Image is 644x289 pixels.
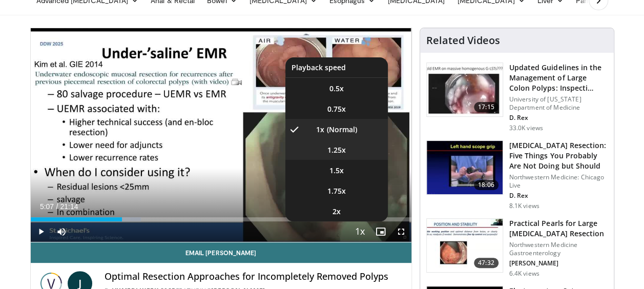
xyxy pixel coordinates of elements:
img: 0daeedfc-011e-4156-8487-34fa55861f89.150x105_q85_crop-smart_upscale.jpg [427,219,503,272]
p: 33.0K views [509,124,543,132]
span: 0.75x [327,104,346,114]
a: 17:15 Updated Guidelines in the Management of Large Colon Polyps: Inspecti… University of [US_STA... [426,63,608,132]
p: Northwestern Medicine: Chicago Live [509,173,608,190]
video-js: Video Player [31,28,411,242]
h3: Practical Pearls for Large [MEDICAL_DATA] Resection [509,218,608,239]
span: 17:15 [474,102,498,112]
span: 21:14 [60,202,78,211]
a: Email [PERSON_NAME] [31,242,411,263]
h4: Optimal Resection Approaches for Incompletely Removed Polyps [105,271,403,282]
img: dfcfcb0d-b871-4e1a-9f0c-9f64970f7dd8.150x105_q85_crop-smart_upscale.jpg [427,63,503,116]
button: Playback Rate [350,221,370,242]
span: 47:32 [474,258,498,268]
p: Northwestern Medicine Gastroenterology [509,241,608,257]
p: University of [US_STATE] Department of Medicine [509,95,608,112]
p: 6.4K views [509,270,539,278]
p: D. Rex [509,192,608,200]
span: 1.25x [327,145,346,155]
span: 1.75x [327,186,346,196]
a: 18:06 [MEDICAL_DATA] Resection: Five Things You Probably Are Not Doing but Should Northwestern Me... [426,140,608,210]
img: 264924ef-8041-41fd-95c4-78b943f1e5b5.150x105_q85_crop-smart_upscale.jpg [427,141,503,194]
span: 0.5x [329,84,344,94]
div: Progress Bar [31,217,411,221]
button: Play [31,221,51,242]
span: / [56,202,58,211]
button: Mute [51,221,72,242]
span: 5:07 [40,202,54,211]
span: 2x [333,207,341,217]
h3: Updated Guidelines in the Management of Large Colon Polyps: Inspecti… [509,63,608,93]
span: 1x [316,125,324,135]
span: 18:06 [474,180,498,190]
p: 8.1K views [509,202,539,210]
p: [PERSON_NAME] [509,259,608,267]
button: Enable picture-in-picture mode [370,221,391,242]
a: 47:32 Practical Pearls for Large [MEDICAL_DATA] Resection Northwestern Medicine Gastroenterology ... [426,218,608,278]
h4: Related Videos [426,34,500,47]
h3: [MEDICAL_DATA] Resection: Five Things You Probably Are Not Doing but Should [509,140,608,171]
p: D. Rex [509,114,608,122]
button: Fullscreen [391,221,411,242]
span: 1.5x [329,166,344,176]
